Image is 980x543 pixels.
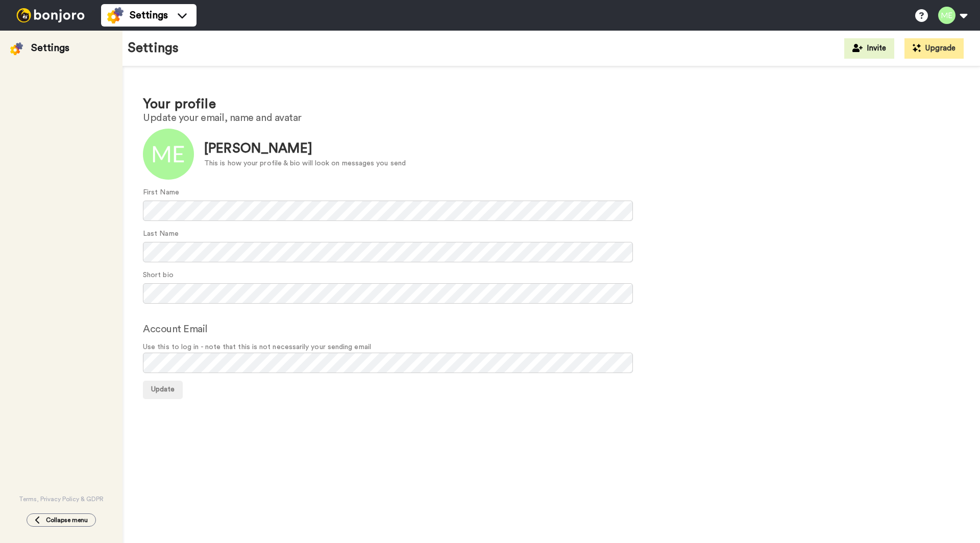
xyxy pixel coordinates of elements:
span: Collapse menu [46,516,88,524]
span: Settings [130,8,168,22]
img: bj-logo-header-white.svg [12,8,89,22]
h1: Settings [128,41,179,56]
button: Collapse menu [27,513,96,527]
label: First Name [143,187,179,198]
div: [PERSON_NAME] [204,139,406,158]
img: settings-colored.svg [107,7,124,23]
span: Use this to log in - note that this is not necessarily your sending email [143,342,960,353]
img: settings-colored.svg [10,42,23,55]
button: Update [143,381,183,399]
span: Update [151,386,175,393]
label: Last Name [143,229,179,239]
button: Invite [844,38,894,59]
button: Upgrade [904,38,964,59]
div: This is how your profile & bio will look on messages you send [204,158,406,169]
h2: Update your email, name and avatar [143,112,960,124]
label: Account Email [143,322,208,337]
div: Settings [31,41,69,55]
h1: Your profile [143,97,960,112]
label: Short bio [143,270,174,281]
